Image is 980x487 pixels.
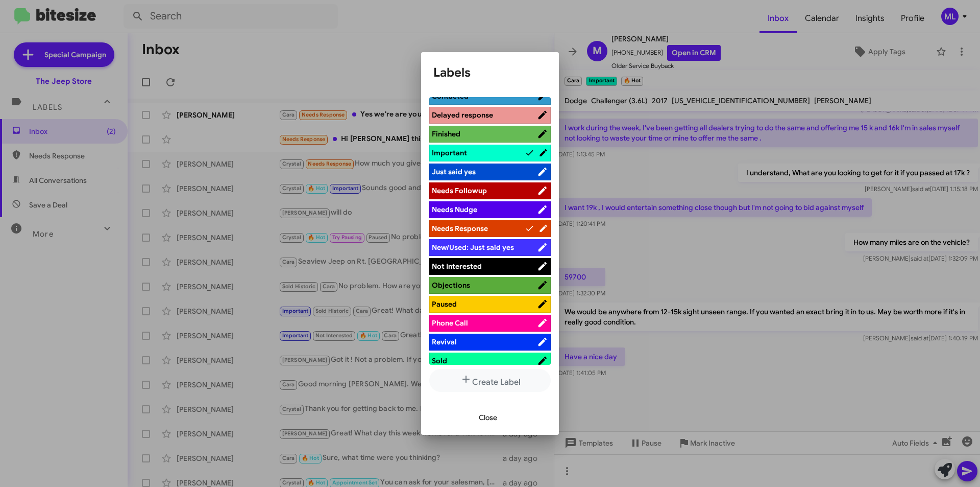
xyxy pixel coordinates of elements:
span: New/Used: Just said yes [432,243,514,252]
span: Needs Nudge [432,205,477,214]
span: Just said yes [432,167,476,176]
span: Finished [432,129,460,138]
span: Contacted [432,91,469,101]
h1: Labels [433,64,547,81]
span: Needs Followup [432,186,487,195]
span: Not Interested [432,262,482,271]
span: Objections [432,281,470,290]
span: Important [432,148,467,157]
span: Close [479,408,497,427]
span: Revival [432,337,457,346]
button: Create Label [429,369,551,392]
button: Close [471,408,505,427]
span: Needs Response [432,224,488,233]
span: Delayed response [432,110,493,120]
span: Phone Call [432,318,468,328]
span: Paused [432,299,457,309]
span: Sold [432,356,447,365]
